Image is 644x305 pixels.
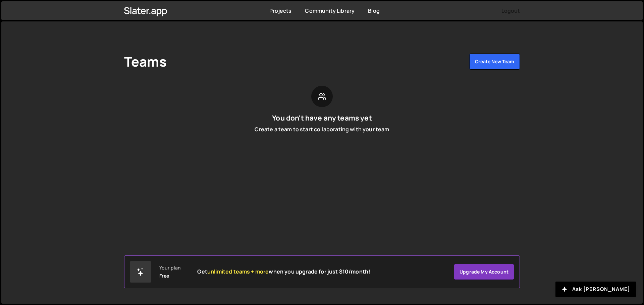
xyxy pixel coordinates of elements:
h2: Get when you upgrade for just $10/month! [197,269,370,275]
span: unlimited teams + more [207,268,269,275]
a: Community Library [305,7,355,14]
h2: You don't have any teams yet [272,114,372,122]
a: Projects [269,7,291,14]
a: Blog [368,7,380,14]
a: Upgrade my account [454,264,514,280]
button: Ask [PERSON_NAME] [555,282,636,297]
button: Create New Team [469,54,520,70]
button: Logout [501,5,520,17]
p: Create a team to start collaborating with your team [255,126,389,133]
div: Your plan [159,265,181,271]
h1: Teams [124,54,167,70]
div: Free [159,273,169,279]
